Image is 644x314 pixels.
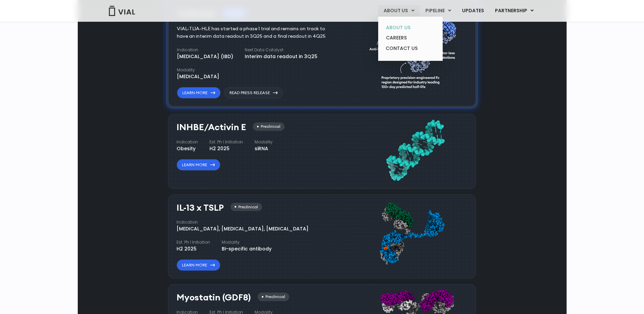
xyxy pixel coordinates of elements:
[245,47,317,53] h4: Next Data Catalyst
[381,43,440,54] a: CONTACT US
[209,139,243,145] h4: Est. Ph I Initiation
[177,67,219,73] h4: Modality
[255,145,273,152] div: siRNA
[177,245,210,252] div: H2 2025
[177,225,309,232] div: [MEDICAL_DATA], [MEDICAL_DATA], [MEDICAL_DATA]
[177,53,233,60] div: [MEDICAL_DATA] (IBD)
[381,22,440,33] a: ABOUT US
[177,159,220,171] a: Learn More
[231,203,262,211] div: Preclinical
[177,219,309,225] h4: Indication
[378,5,420,17] a: ABOUT USMenu Toggle
[177,239,210,245] h4: Est. Ph I Initiation
[177,47,233,53] h4: Indication
[108,6,135,16] img: Vial Logo
[255,139,273,145] h4: Modality
[369,5,460,99] img: TL1A antibody diagram.
[420,5,456,17] a: PIPELINEMenu Toggle
[253,122,284,131] div: Preclinical
[381,33,440,43] a: CAREERS
[177,145,198,152] div: Obesity
[177,139,198,145] h4: Indication
[490,5,539,17] a: PARTNERSHIPMenu Toggle
[245,53,317,60] div: Interim data readout in 3Q25
[222,239,272,245] h4: Modality
[177,293,251,302] h3: Myostatin (GDF8)
[457,5,489,17] a: UPDATES
[224,87,283,99] a: Read Press Release
[222,245,272,252] div: Bi-specific antibody
[177,259,220,271] a: Learn More
[209,145,243,152] div: H2 2025
[258,293,289,301] div: Preclinical
[177,122,246,132] h3: INHBE/Activin E
[177,87,221,99] a: Learn More
[177,73,219,80] div: [MEDICAL_DATA]
[177,25,335,40] div: VIAL-TL1A-HLE has started a phase 1 trial and remains on track to have an interim data readout in...
[177,203,224,213] h3: IL-13 x TSLP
